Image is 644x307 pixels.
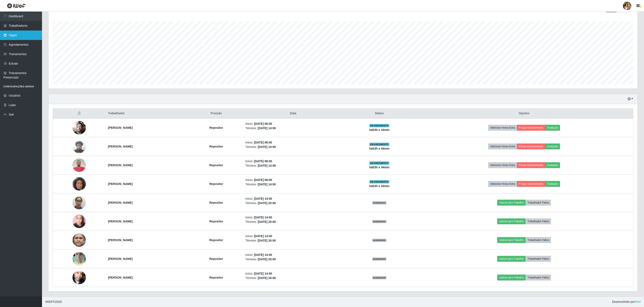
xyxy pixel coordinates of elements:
button: Adicionar Horas Extra [488,162,517,168]
img: 1748622275930.jpeg [72,137,86,155]
strong: [PERSON_NAME] [108,257,132,260]
a: iWof [635,300,641,303]
img: 1744637826389.jpeg [72,194,86,211]
strong: [PERSON_NAME] [108,220,132,223]
strong: há 03 h e 44 min [369,128,390,132]
li: Término: [245,276,341,280]
strong: há 03 h e 44 min [369,166,390,169]
button: Trabalhador Faltou [526,275,551,280]
li: Início: [245,234,341,238]
img: 1753494056504.jpeg [72,266,86,290]
span: AGENDADO [372,220,387,223]
button: Adicionar Horas Extra [488,125,517,131]
span: AGENDADO [372,201,387,205]
button: Trabalhador Faltou [526,218,551,224]
button: Forçar Encerramento [517,144,545,149]
strong: [PERSON_NAME] [108,238,132,242]
strong: [PERSON_NAME] [108,182,132,186]
strong: [PERSON_NAME] [108,163,132,167]
time: [DATE] 14:00 [258,183,276,186]
button: Liberar para Trabalho [497,237,526,243]
li: Início: [245,178,341,182]
strong: Repositor [209,182,223,186]
li: Término: [245,145,341,149]
time: [DATE] 14:00 [254,216,272,219]
li: Início: [245,253,341,257]
button: Liberar para Trabalho [497,200,526,206]
strong: [PERSON_NAME] [108,201,132,204]
span: © 2025 . [45,300,63,304]
strong: Repositor [209,145,223,148]
button: Avaliação [545,125,560,131]
time: [DATE] 20:00 [258,276,276,280]
button: Trabalhador Faltou [526,256,551,262]
strong: Repositor [209,201,223,204]
time: [DATE] 14:00 [254,253,272,256]
li: Término: [245,163,341,168]
li: Início: [245,159,341,163]
time: [DATE] 14:00 [254,234,272,238]
li: Início: [245,197,341,201]
strong: Repositor [209,238,223,242]
img: 1750798204685.jpeg [72,212,86,230]
button: Avaliação [545,162,560,168]
strong: Repositor [209,276,223,279]
strong: Repositor [209,220,223,223]
li: Término: [245,220,341,224]
strong: Repositor [209,126,223,129]
span: EM ANDAMENTO [369,124,389,127]
time: [DATE] 08:00 [254,122,272,125]
span: EM ANDAMENTO [369,180,389,183]
time: [DATE] 20:00 [258,220,276,223]
li: Término: [245,182,341,187]
span: Desenvolvido por [612,300,641,304]
time: [DATE] 14:00 [258,164,276,167]
strong: [PERSON_NAME] [108,276,132,279]
span: AGENDADO [372,239,387,242]
time: [DATE] 20:00 [258,239,276,242]
strong: Repositor [209,257,223,260]
time: [DATE] 14:00 [258,145,276,149]
button: Adicionar Horas Extra [488,144,517,149]
button: Adicionar Horas Extra [488,181,517,187]
button: Forçar Encerramento [517,181,545,187]
time: [DATE] 14:00 [258,126,276,130]
li: Término: [245,126,341,130]
strong: Repositor [209,163,223,167]
th: Opções [415,109,633,118]
strong: [PERSON_NAME] [108,145,132,148]
button: Trabalhador Faltou [526,200,551,206]
time: [DATE] 08:00 [254,159,272,163]
strong: [PERSON_NAME] [108,126,132,129]
button: Liberar para Trabalho [497,218,526,224]
li: Término: [245,201,341,205]
li: Início: [245,271,341,276]
th: Data [243,109,344,118]
button: Avaliação [545,181,560,187]
li: Início: [245,140,341,145]
img: CoreUI Logo [7,3,26,8]
strong: há 03 h e 44 min [369,184,390,188]
img: 1753296713648.jpeg [72,250,86,268]
img: 1752325710297.jpeg [72,156,86,174]
span: AGENDADO [372,276,387,279]
button: Forçar Encerramento [517,125,545,131]
li: Início: [245,215,341,220]
button: Trabalhador Faltou [526,237,551,243]
time: [DATE] 20:00 [258,201,276,205]
span: EM ANDAMENTO [369,143,389,146]
time: [DATE] 08:00 [254,178,272,182]
th: Trabalhador [105,109,190,118]
th: Status [344,109,415,118]
span: IWOF [45,300,53,303]
img: 1752871343659.jpeg [72,172,86,196]
time: [DATE] 14:00 [254,272,272,275]
th: Posição [190,109,243,118]
time: [DATE] 20:00 [258,258,276,261]
li: Término: [245,238,341,243]
img: 1753220579080.jpeg [72,226,86,254]
button: Liberar para Trabalho [497,256,526,262]
img: 1740137875720.jpeg [72,119,86,137]
li: Término: [245,257,341,262]
strong: há 03 h e 44 min [369,147,390,150]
